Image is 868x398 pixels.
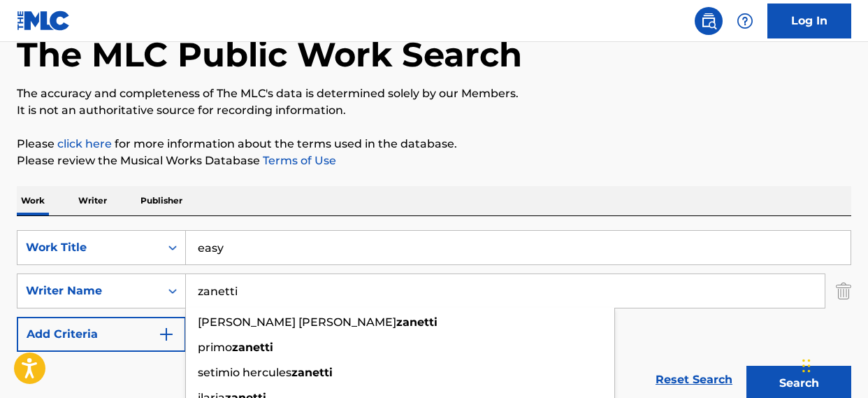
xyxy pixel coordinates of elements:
[17,136,851,152] p: Please for more information about the terms used in the database.
[396,315,437,329] strong: zanetti
[74,186,111,215] p: Writer
[17,85,851,102] p: The accuracy and completeness of The MLC's data is determined solely by our Members.
[695,7,723,35] a: Public Search
[767,3,851,38] a: Log In
[798,331,868,398] iframe: Chat Widget
[198,315,396,329] span: [PERSON_NAME] [PERSON_NAME]
[291,366,333,379] strong: zanetti
[260,154,336,167] a: Terms of Use
[17,152,851,169] p: Please review the Musical Works Database
[232,341,273,354] strong: zanetti
[26,239,152,256] div: Work Title
[17,10,71,31] img: MLC Logo
[737,13,753,29] img: help
[836,273,851,308] img: Delete Criterion
[26,283,152,299] div: Writer Name
[17,186,49,215] p: Work
[17,34,522,76] h1: The MLC Public Work Search
[136,186,187,215] p: Publisher
[158,326,175,343] img: 9d2ae6d4665cec9f34b9.svg
[649,364,739,395] a: Reset Search
[802,345,811,387] div: Drag
[17,102,851,119] p: It is not an authoritative source for recording information.
[731,7,759,35] div: Help
[700,13,717,29] img: search
[17,317,186,352] button: Add Criteria
[57,137,112,150] a: click here
[198,366,291,379] span: setimio hercules
[198,341,232,354] span: primo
